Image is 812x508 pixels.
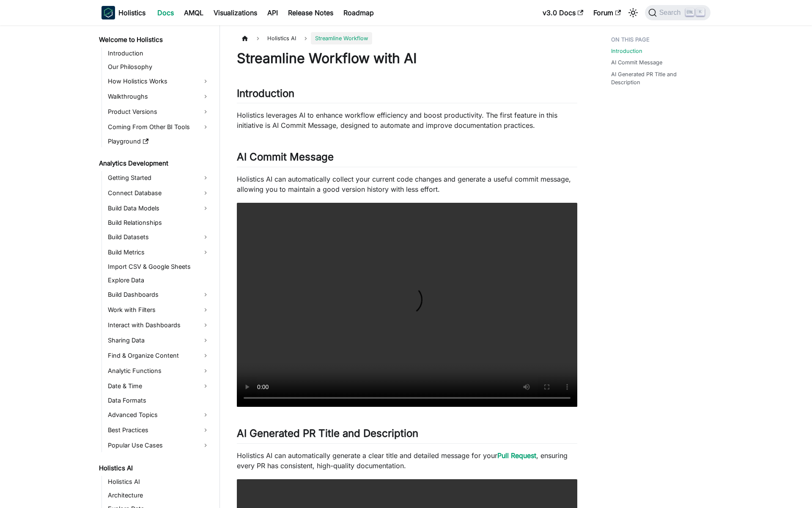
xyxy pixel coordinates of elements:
kbd: K [696,8,705,16]
a: Walkthroughs [105,90,212,103]
a: Getting Started [105,171,212,185]
span: Search [657,9,686,17]
a: Holistics AI [105,476,212,488]
a: Product Versions [105,105,212,119]
span: Streamline Workflow [311,32,372,44]
a: Analytics Development [96,157,212,169]
a: Build Data Models [105,202,212,215]
a: Introduction [611,47,642,55]
a: Advanced Topics [105,408,212,422]
a: v3.0 Docs [538,6,588,19]
a: Release Notes [283,6,338,19]
a: Roadmap [338,6,379,19]
nav: Docs sidebar [93,25,220,508]
h2: AI Generated PR Title and Description [237,427,577,443]
a: How Holistics Works [105,75,212,88]
p: Holistics AI can automatically generate a clear title and detailed message for your , ensuring ev... [237,450,577,471]
a: Holistics AI [96,462,212,474]
a: Playground [105,135,212,147]
a: Sharing Data [105,334,212,347]
a: Best Practices [105,423,212,437]
a: Home page [237,32,253,44]
nav: Breadcrumbs [237,32,577,44]
a: Popular Use Cases [105,439,212,452]
video: Your browser does not support embedding video, but you can . [237,203,577,407]
a: AMQL [179,6,208,19]
a: Visualizations [208,6,262,19]
a: Analytic Functions [105,364,212,378]
a: Work with Filters [105,303,212,317]
span: Holistics AI [263,32,300,44]
a: Build Relationships [105,217,212,229]
p: Holistics leverages AI to enhance workflow efficiency and boost productivity. The first feature i... [237,110,577,130]
a: Interact with Dashboards [105,318,212,332]
a: Build Datasets [105,230,212,244]
a: Our Philosophy [105,61,212,73]
a: Connect Database [105,186,212,200]
h2: Introduction [237,87,577,103]
a: Build Dashboards [105,288,212,301]
button: Search (Ctrl+K) [645,5,710,20]
a: Data Formats [105,395,212,406]
a: Explore Data [105,274,212,286]
a: API [262,6,283,19]
a: Pull Request [497,451,536,460]
a: Docs [152,6,179,19]
img: Holistics [101,6,115,19]
a: Import CSV & Google Sheets [105,261,212,273]
a: Architecture [105,489,212,501]
a: AI Commit Message [611,58,662,66]
a: AI Generated PR Title and Description [611,70,705,86]
a: Build Metrics [105,246,212,259]
h1: Streamline Workflow with AI [237,50,577,67]
p: Holistics AI can automatically collect your current code changes and generate a useful commit mes... [237,174,577,194]
a: Find & Organize Content [105,349,212,362]
button: Switch between dark and light mode (currently light mode) [626,6,640,19]
a: HolisticsHolistics [101,6,145,19]
b: Holistics [118,8,145,18]
a: Coming From Other BI Tools [105,120,212,134]
h2: AI Commit Message [237,151,577,167]
a: Forum [588,6,626,19]
a: Date & Time [105,379,212,393]
a: Welcome to Holistics [96,34,212,46]
a: Introduction [105,47,212,59]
